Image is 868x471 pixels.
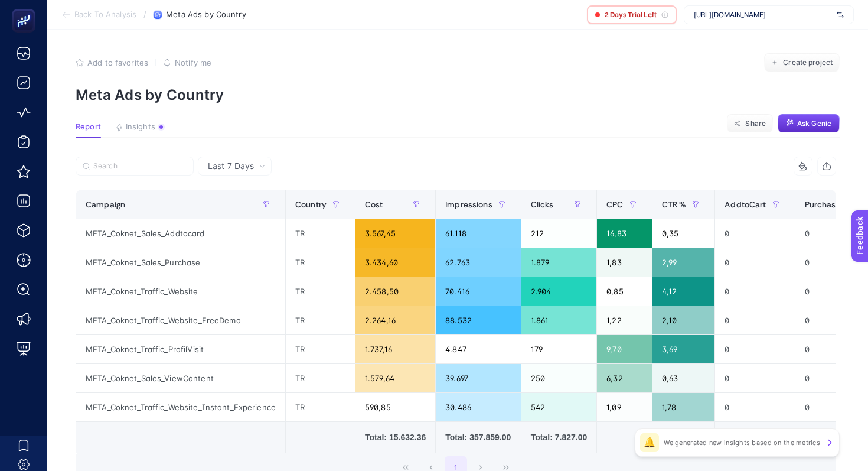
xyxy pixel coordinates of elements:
[597,219,651,248] div: 16,83
[521,364,596,392] div: 250
[597,306,651,334] div: 1,22
[521,248,596,277] div: 1.879
[597,364,651,392] div: 6,32
[725,200,766,209] span: AddtoCart
[727,114,773,133] button: Share
[355,219,435,248] div: 3.567,45
[436,393,521,421] div: 30.486
[355,393,435,421] div: 590,85
[286,306,355,334] div: TR
[521,335,596,363] div: 179
[715,219,794,248] div: 0
[715,277,794,306] div: 0
[76,86,840,103] p: Meta Ads by Country
[436,248,521,277] div: 62.763
[783,58,833,67] span: Create project
[715,393,794,421] div: 0
[797,119,831,128] span: Ask Genie
[652,364,715,392] div: 0,63
[74,10,136,20] span: Back To Analysis
[764,53,840,72] button: Create project
[597,277,651,306] div: 0,85
[715,306,794,334] div: 0
[606,200,623,209] span: CPC
[208,160,254,172] span: Last 7 Days
[76,219,285,248] div: META_Coknet_Sales_Addtocard
[652,335,715,363] div: 3,69
[286,335,355,363] div: TR
[436,335,521,363] div: 4.847
[715,248,794,277] div: 0
[76,335,285,363] div: META_Coknet_Traffic_ProfilVisit
[355,335,435,363] div: 1.737,16
[365,431,426,443] div: Total: 15.632.36
[837,9,844,21] img: svg%3e
[163,58,211,67] button: Notify me
[597,335,651,363] div: 9,70
[93,162,187,171] input: Search
[76,58,148,67] button: Add to favorites
[295,200,327,209] span: Country
[286,364,355,392] div: TR
[436,277,521,306] div: 70.416
[531,431,587,443] div: Total: 7.827.00
[355,306,435,334] div: 2.264,16
[87,58,148,67] span: Add to favorites
[715,335,794,363] div: 0
[436,306,521,334] div: 88.532
[715,364,794,392] div: 0
[76,277,285,306] div: META_Coknet_Traffic_Website
[76,364,285,392] div: META_Coknet_Sales_ViewContent
[745,119,766,128] span: Share
[664,438,820,447] p: We generated new insights based on the metrics
[365,200,383,209] span: Cost
[662,200,687,209] span: CTR %
[166,10,246,20] span: Meta Ads by Country
[597,393,651,421] div: 1,09
[531,200,554,209] span: Clicks
[445,431,511,443] div: Total: 357.859.00
[778,114,840,133] button: Ask Genie
[86,200,125,209] span: Campaign
[76,306,285,334] div: META_Coknet_Traffic_Website_FreeDemo
[286,248,355,277] div: TR
[652,277,715,306] div: 4,12
[521,393,596,421] div: 542
[76,393,285,421] div: META_Coknet_Traffic_Website_Instant_Experience
[355,277,435,306] div: 2.458,50
[521,277,596,306] div: 2.904
[652,306,715,334] div: 2,10
[652,219,715,248] div: 0,35
[640,433,659,452] div: 🔔
[652,393,715,421] div: 1,78
[694,10,832,20] span: [URL][DOMAIN_NAME]
[652,248,715,277] div: 2,99
[355,364,435,392] div: 1.579,64
[7,4,45,13] span: Feedback
[286,277,355,306] div: TR
[805,200,841,209] span: Purchase
[445,200,492,209] span: Impressions
[126,122,155,132] span: Insights
[597,248,651,277] div: 1,83
[175,58,211,67] span: Notify me
[521,219,596,248] div: 212
[76,122,101,132] span: Report
[286,219,355,248] div: TR
[355,248,435,277] div: 3.434,60
[521,306,596,334] div: 1.861
[436,219,521,248] div: 61.118
[605,10,657,20] span: 2 Days Trial Left
[436,364,521,392] div: 39.697
[76,248,285,277] div: META_Coknet_Sales_Purchase
[286,393,355,421] div: TR
[143,9,146,19] span: /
